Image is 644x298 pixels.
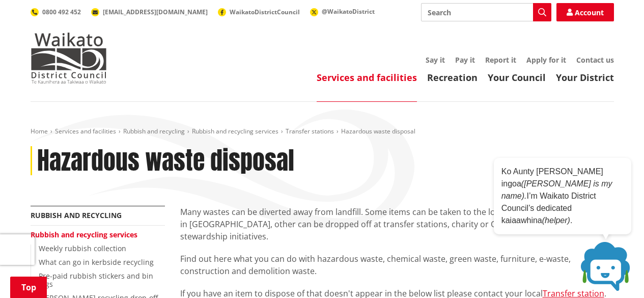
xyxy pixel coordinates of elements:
[31,230,137,239] a: Rubbish and recycling services
[31,127,614,136] nav: breadcrumb
[556,71,614,84] a: Your District
[576,55,614,65] a: Contact us
[31,8,81,16] a: 0800 492 452
[485,55,516,65] a: Report it
[39,271,153,289] a: Pre-paid rubbish stickers and bin tags
[123,127,185,136] a: Rubbish and recycling
[192,127,278,136] a: Rubbish and recycling services
[542,216,570,225] em: (helper)
[488,71,546,84] a: Your Council
[501,179,612,200] em: ([PERSON_NAME] is my name).
[310,7,375,16] a: @WaikatoDistrict
[526,55,566,65] a: Apply for it
[421,3,551,21] input: Search input
[501,166,624,227] p: Ko Aunty [PERSON_NAME] ingoa I’m Waikato District Council’s dedicated kaiaawhina .
[39,243,126,253] a: Weekly rubbish collection
[31,210,122,220] a: Rubbish and recycling
[180,206,614,242] p: Many wastes can be diverted away from landfill. Some items can be taken to the local resource rec...
[91,8,208,16] a: [EMAIL_ADDRESS][DOMAIN_NAME]
[31,127,48,136] a: Home
[426,55,445,65] a: Say it
[317,71,417,84] a: Services and facilities
[322,7,375,16] span: @WaikatoDistrict
[427,71,478,84] a: Recreation
[556,3,614,21] a: Account
[31,33,107,84] img: Waikato District Council - Te Kaunihera aa Takiwaa o Waikato
[37,146,294,176] h1: Hazardous waste disposal
[341,127,415,136] span: Hazardous waste disposal
[218,8,300,16] a: WaikatoDistrictCouncil
[180,253,614,277] p: Find out here what you can do with hazardous waste, chemical waste, green waste, furniture, e-was...
[230,8,300,16] span: WaikatoDistrictCouncil
[103,8,208,16] span: [EMAIL_ADDRESS][DOMAIN_NAME]
[286,127,334,136] a: Transfer stations
[39,257,154,267] a: What can go in kerbside recycling
[10,277,47,298] a: Top
[55,127,116,136] a: Services and facilities
[455,55,475,65] a: Pay it
[42,8,81,16] span: 0800 492 452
